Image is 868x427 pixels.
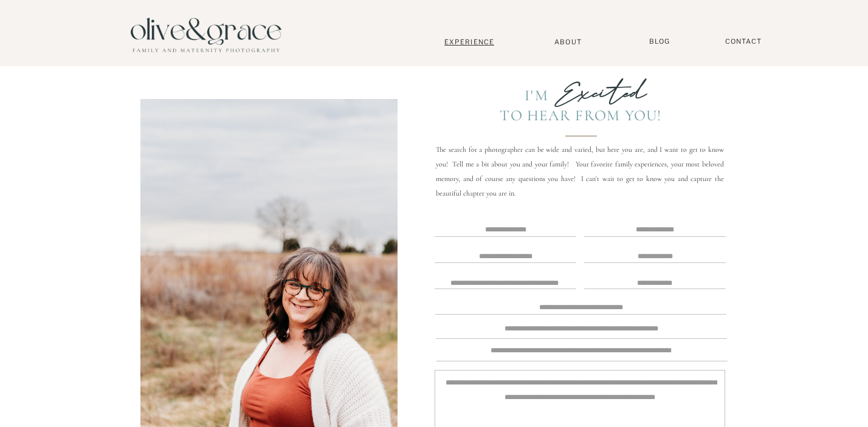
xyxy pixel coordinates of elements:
[555,75,647,111] b: Excited
[429,38,509,46] a: Experience
[549,38,587,46] a: About
[644,37,675,46] a: BLOG
[719,37,768,46] a: Contact
[491,106,670,124] div: To Hear from you!
[436,142,724,187] p: The search for a photographer can be wide and varied, but here you are, and I want to get to know...
[506,86,549,104] div: I'm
